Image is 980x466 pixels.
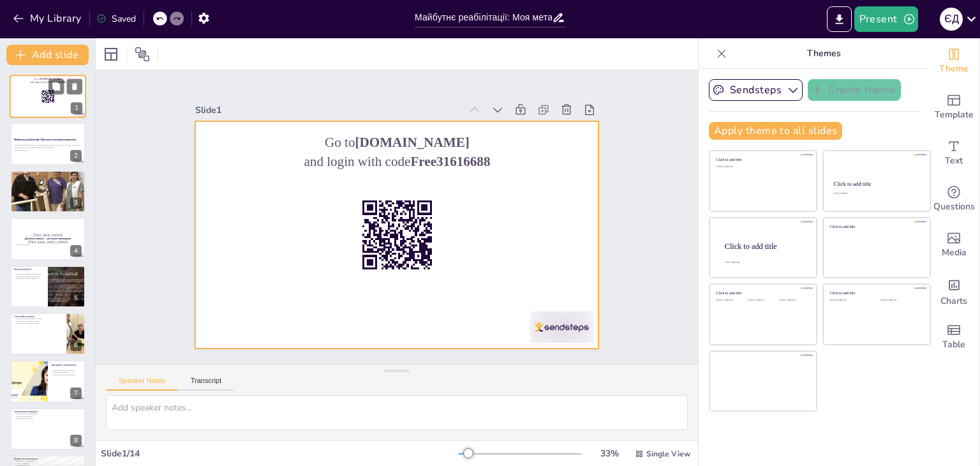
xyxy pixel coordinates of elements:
div: 2 [70,150,82,162]
p: Актуальність професії [14,409,63,413]
div: Click to add title [830,224,921,229]
p: Важливість реабілітації. [14,417,63,419]
p: [PERSON_NAME] [14,243,82,246]
div: 6 [70,340,82,351]
button: Export to PowerPoint [827,6,852,32]
div: 1 [10,75,86,118]
p: Попит на спеціалістів [14,457,82,461]
div: Click to add title [716,291,808,296]
button: Apply theme to all slides [709,122,842,140]
p: Go to [305,33,588,290]
div: Layout [101,44,121,64]
div: Slide 1 / 14 [101,447,459,460]
div: Click to add body [725,261,805,264]
div: Click to add text [716,165,808,169]
button: Sendsteps [709,79,803,101]
div: 33 % [594,447,625,460]
p: Фахівці з реабілітації важливі для пацієнтів. [14,175,82,177]
div: Click to add title [830,291,921,296]
p: Витоки професії [14,267,44,271]
div: Click to add text [830,299,870,302]
button: Duplicate Slide [48,79,64,94]
div: 7 [10,360,85,402]
div: Add text boxes [928,130,979,176]
span: Table [942,338,965,352]
span: Template [935,108,974,122]
div: Click to add title [725,241,806,250]
button: Add slide [6,45,89,65]
div: Click to add title [834,181,919,187]
p: and login with code [293,47,575,304]
p: Назва професії [14,172,82,176]
span: Questions [933,200,975,214]
div: 1 [71,103,82,114]
div: Add charts and graphs [928,268,979,314]
p: Generated with [URL] [14,149,82,151]
p: Роль у лікуванні. [14,462,82,465]
span: Text [945,154,963,168]
p: Розвиток реабілітаційної медицини. [14,273,44,275]
button: Transcript [178,377,235,391]
div: 8 [70,435,82,446]
strong: Free31616688 [439,179,509,244]
div: 3 [70,197,82,209]
span: Single View [646,449,690,459]
div: 5 [70,292,82,304]
p: Незамінність спеціалістів. [14,460,82,462]
p: Актуальність у сучасному світі. [14,322,63,325]
p: Зміни в підходах до лікування. [52,374,82,377]
div: 2 [10,123,85,165]
div: Add images, graphics, shapes or video [928,222,979,268]
p: Інтеграція в лікувальний процес. [14,320,63,322]
div: 8 [10,408,85,450]
div: Click to add text [833,193,918,195]
div: Є Д [940,8,963,31]
button: Delete Slide [67,79,82,94]
div: Add ready made slides [928,84,979,130]
p: Themes [732,38,916,69]
span: Theme [939,62,969,76]
p: and login with code [13,80,82,84]
div: Saved [96,13,136,25]
p: Історичний контекст професії. [14,277,44,280]
span: Media [942,246,967,260]
div: Click to add text [880,299,920,302]
button: Create theme [808,79,901,101]
p: Переваги інновацій. [52,372,82,374]
div: Change the overall theme [928,38,979,84]
div: 7 [70,387,82,399]
p: [Todo: quote_symbol] [14,233,82,238]
button: Present [854,6,918,32]
span: Position [135,47,150,62]
button: Speaker Notes [106,377,178,391]
p: Інновації у реабілітації [52,363,82,367]
p: [Todo: quote_author_symbol] [14,239,82,244]
p: Професія охоплює різні аспекти здоров'я. [14,177,82,180]
p: Go to [13,77,82,81]
span: Charts [940,294,967,308]
div: 6 [10,313,85,355]
div: 3 [10,170,85,213]
strong: [DOMAIN_NAME] [410,128,505,215]
p: Важливість відновлення функцій. [14,275,44,278]
div: 4 [10,218,85,260]
strong: [DOMAIN_NAME] [40,77,61,80]
p: Нові технології в реабілітації. [52,369,82,372]
p: Презентація професії фізичного терапевта/ерготерапевта, що висвітлює історію, актуальність, особи... [14,144,82,148]
p: Взаємодія з пацієнтами є критично важливою. [14,180,82,183]
div: Click to add title [716,158,808,162]
button: My Library [10,8,87,29]
div: Click to add text [716,299,745,302]
div: Get real-time input from your audience [928,176,979,222]
div: Click to add text [779,299,808,302]
input: Insert title [415,8,552,27]
p: Зростання значення фізичної терапії. [14,317,63,320]
div: Click to add text [748,299,776,302]
p: Попит на спеціалістів. [14,415,63,417]
div: 4 [70,245,82,257]
div: 5 [10,266,85,308]
strong: Майбутнє реабілітації: Моя мета в допомозі пацієнтам [14,139,76,141]
div: Add a table [928,314,979,360]
p: Сучасний розвиток [14,315,63,319]
p: Зростання кількості пацієнтів. [14,412,63,415]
